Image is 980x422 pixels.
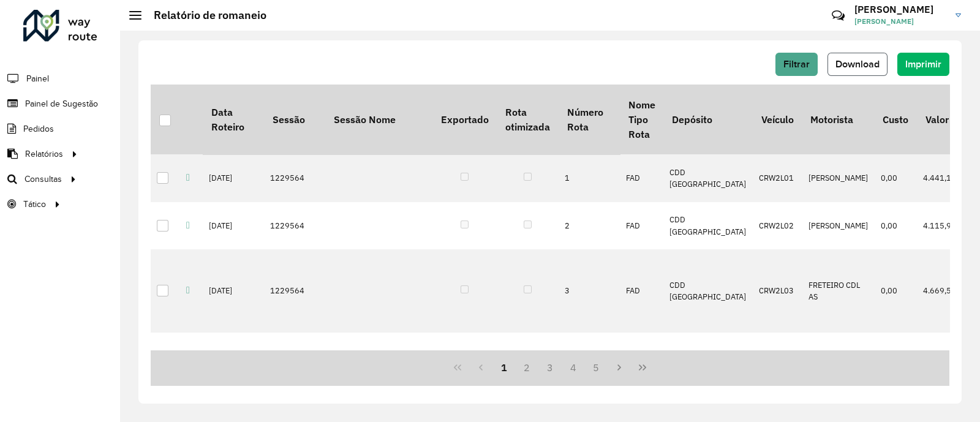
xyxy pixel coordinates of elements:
[802,249,875,332] td: FRETEIRO CDL AS
[917,249,968,332] td: 4.669,50
[753,249,802,332] td: CRW2L03
[23,198,46,211] span: Tático
[663,333,753,404] td: CDD [GEOGRAPHIC_DATA]
[663,85,753,154] th: Depósito
[875,85,917,154] th: Custo
[25,97,98,110] span: Painel de Sugestão
[875,202,917,250] td: 0,00
[264,249,325,332] td: 1229564
[432,85,497,154] th: Exportado
[559,333,620,404] td: 4
[875,249,917,332] td: 0,00
[802,333,875,404] td: FRETEIRO CDL AS
[141,9,266,22] h2: Relatório de romaneio
[753,154,802,202] td: CRW2L01
[917,333,968,404] td: 3.368,38
[875,154,917,202] td: 0,00
[25,148,63,160] span: Relatórios
[26,72,49,85] span: Painel
[264,85,325,154] th: Sessão
[620,202,663,250] td: FAD
[663,154,753,202] td: CDD [GEOGRAPHIC_DATA]
[825,2,851,29] a: Contato Rápido
[23,122,54,135] span: Pedidos
[802,202,875,250] td: [PERSON_NAME]
[775,53,818,76] button: Filtrar
[917,154,968,202] td: 4.441,13
[854,4,946,15] h3: [PERSON_NAME]
[264,333,325,404] td: 1229564
[24,173,62,186] span: Consultas
[264,202,325,250] td: 1229564
[753,333,802,404] td: CRW2L04
[559,249,620,332] td: 3
[492,356,516,379] button: 1
[559,85,620,154] th: Número Rota
[559,154,620,202] td: 1
[783,59,810,69] span: Filtrar
[663,202,753,250] td: CDD [GEOGRAPHIC_DATA]
[631,356,654,379] button: Last Page
[585,356,608,379] button: 5
[753,202,802,250] td: CRW2L02
[203,85,264,154] th: Data Roteiro
[325,85,432,154] th: Sessão Nome
[663,249,753,332] td: CDD [GEOGRAPHIC_DATA]
[203,249,264,332] td: [DATE]
[559,202,620,250] td: 2
[905,59,941,69] span: Imprimir
[620,154,663,202] td: FAD
[497,85,558,154] th: Rota otimizada
[917,202,968,250] td: 4.115,93
[264,154,325,202] td: 1229564
[802,85,875,154] th: Motorista
[620,333,663,404] td: FAD
[875,333,917,404] td: 0,00
[203,333,264,404] td: [DATE]
[203,202,264,250] td: [DATE]
[538,356,562,379] button: 3
[917,85,968,154] th: Valor
[802,154,875,202] td: [PERSON_NAME]
[827,53,888,76] button: Download
[203,154,264,202] td: [DATE]
[854,16,946,27] span: [PERSON_NAME]
[897,53,949,76] button: Imprimir
[608,356,631,379] button: Next Page
[562,356,585,379] button: 4
[835,59,880,69] span: Download
[515,356,538,379] button: 2
[753,85,802,154] th: Veículo
[620,85,663,154] th: Nome Tipo Rota
[620,249,663,332] td: FAD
